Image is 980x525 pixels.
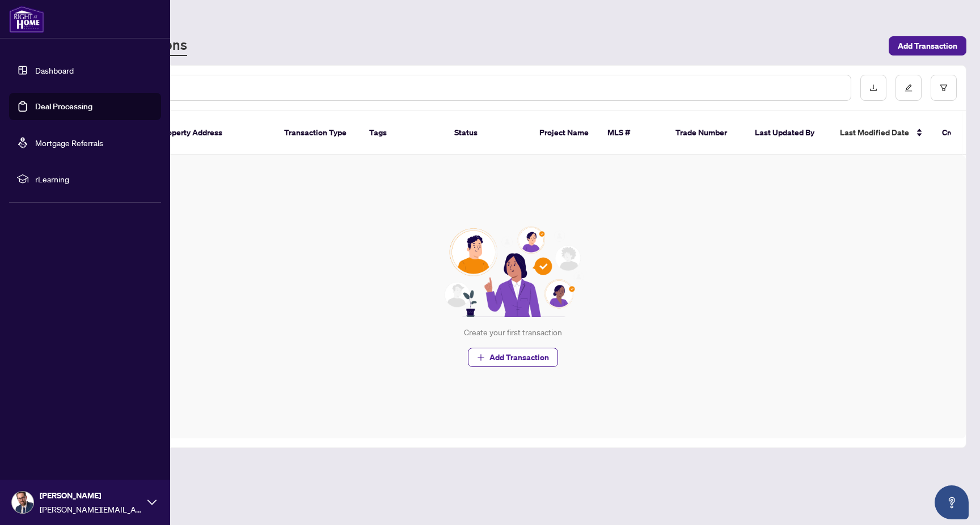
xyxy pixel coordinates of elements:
[12,492,33,513] img: Profile Icon
[150,111,275,155] th: Property Address
[445,111,530,155] th: Status
[35,173,153,185] span: rLearning
[40,503,142,515] span: [PERSON_NAME][EMAIL_ADDRESS][DOMAIN_NAME]
[40,489,142,502] span: [PERSON_NAME]
[931,75,957,101] button: filter
[9,6,44,33] img: logo
[840,126,909,139] span: Last Modified Date
[477,353,485,361] span: plus
[275,111,360,155] th: Transaction Type
[940,84,948,92] span: filter
[895,75,922,101] button: edit
[440,227,586,317] img: Null State Icon
[666,111,746,155] th: Trade Number
[530,111,598,155] th: Project Name
[464,326,562,339] div: Create your first transaction
[360,111,445,155] th: Tags
[489,348,549,366] span: Add Transaction
[889,36,966,56] button: Add Transaction
[935,485,969,519] button: Open asap
[746,111,831,155] th: Last Updated By
[831,111,933,155] th: Last Modified Date
[468,348,558,367] button: Add Transaction
[35,101,92,112] a: Deal Processing
[898,37,957,55] span: Add Transaction
[869,84,877,92] span: download
[35,65,74,75] a: Dashboard
[860,75,886,101] button: download
[35,138,103,148] a: Mortgage Referrals
[598,111,666,155] th: MLS #
[905,84,913,92] span: edit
